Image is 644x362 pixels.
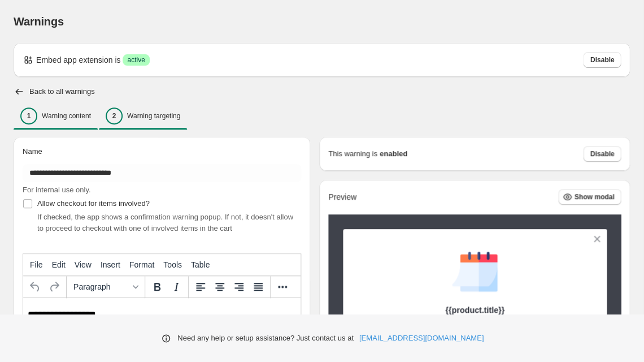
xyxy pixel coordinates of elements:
[129,260,154,269] span: Format
[73,282,129,291] span: Paragraph
[229,277,249,296] button: Align right
[75,260,92,269] span: View
[127,55,145,64] span: active
[14,15,64,28] span: Warnings
[574,192,614,201] span: Show modal
[163,260,182,269] span: Tools
[191,277,210,296] button: Align left
[583,146,621,162] button: Disable
[37,213,293,232] span: If checked, the app shows a confirmation warning popup. If not, it doesn't allow to proceed to ch...
[590,149,614,158] span: Disable
[23,147,42,156] span: Name
[101,260,120,269] span: Insert
[45,277,64,296] button: Redo
[583,52,621,68] button: Disable
[25,277,45,296] button: Undo
[23,186,90,194] span: For internal use only.
[29,87,95,96] h2: Back to all warnings
[328,192,356,202] h2: Preview
[20,107,37,124] div: 1
[30,260,43,269] span: File
[106,107,123,124] div: 2
[37,199,150,208] span: Allow checkout for items involved?
[52,260,66,269] span: Edit
[191,260,210,269] span: Table
[36,54,120,66] p: Embed app extension is
[558,189,621,205] button: Show modal
[14,104,98,128] button: 1Warning content
[359,333,484,344] a: [EMAIL_ADDRESS][DOMAIN_NAME]
[445,305,504,314] strong: {{product.title}}
[69,277,142,296] button: Formats
[328,148,377,160] p: This warning is
[99,104,187,128] button: 2Warning targeting
[42,111,91,120] p: Warning content
[127,111,180,120] p: Warning targeting
[273,277,292,296] button: More...
[380,148,407,160] strong: enabled
[249,277,268,296] button: Justify
[167,277,186,296] button: Italic
[590,55,614,64] span: Disable
[147,277,167,296] button: Bold
[210,277,229,296] button: Align center
[23,298,301,356] iframe: Rich Text Area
